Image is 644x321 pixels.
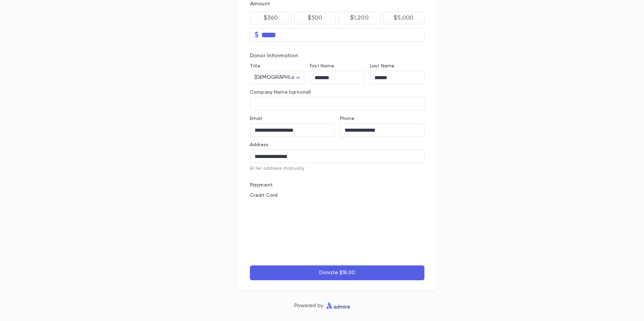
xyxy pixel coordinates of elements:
p: $360 [264,14,278,21]
p: Payment [250,182,424,189]
p: $500 [308,14,322,21]
p: $1,200 [350,14,368,21]
label: Phone [340,116,354,121]
button: $360 [250,11,292,24]
label: First Name [310,63,334,69]
div: [DEMOGRAPHIC_DATA] [250,71,304,84]
p: Donor Information [250,53,424,59]
label: Last Name [370,63,394,69]
p: Credit Card [250,193,424,198]
label: Address [250,142,268,148]
label: Company Name (optional) [250,90,311,95]
span: [DEMOGRAPHIC_DATA] [255,75,312,80]
p: $5,000 [394,14,413,21]
button: $5,000 [383,11,425,24]
button: $1,200 [339,11,380,24]
label: Title [250,63,260,69]
p: $ [255,32,259,38]
p: Enter address manually [250,166,424,171]
p: Amount [250,1,424,7]
button: $500 [294,11,336,24]
label: Email [250,116,262,121]
button: Donate $18.00 [250,265,424,280]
